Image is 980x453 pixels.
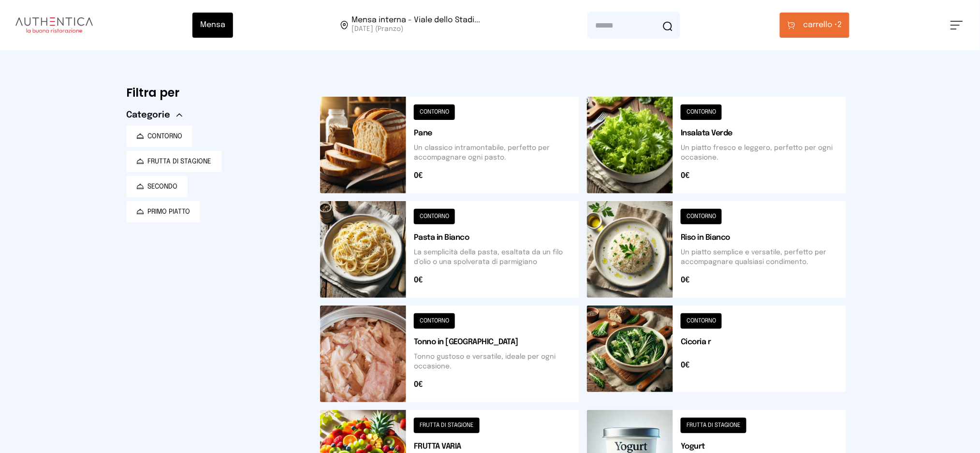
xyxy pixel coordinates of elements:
[127,151,221,172] button: FRUTTA DI STAGIONE
[352,16,481,34] span: Viale dello Stadio, 77, 05100 Terni TR, Italia
[148,157,212,166] span: FRUTTA DI STAGIONE
[127,85,305,101] h6: Filtra per
[148,182,178,191] span: SECONDO
[127,201,200,222] button: PRIMO PIATTO
[148,207,190,217] span: PRIMO PIATTO
[148,132,183,141] span: CONTORNO
[127,126,192,147] button: CONTORNO
[127,108,182,122] button: Categorie
[780,13,849,38] button: carrello •2
[192,13,233,38] button: Mensa
[803,19,837,31] span: carrello •
[127,176,188,197] button: SECONDO
[127,108,171,122] span: Categorie
[352,24,481,34] span: [DATE] (Pranzo)
[803,19,842,31] span: 2
[15,17,93,33] img: logo.8f33a47.png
